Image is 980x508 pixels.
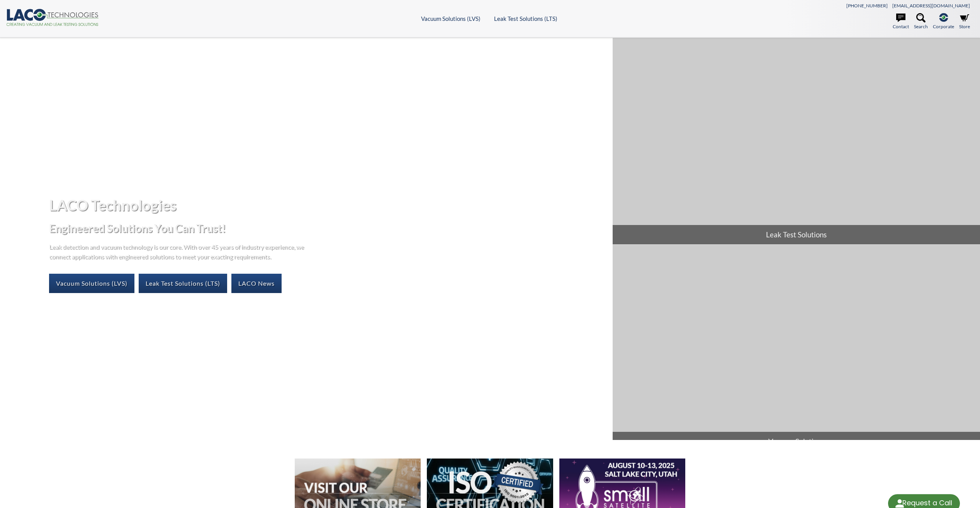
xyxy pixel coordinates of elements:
a: Leak Test Solutions (LTS) [494,15,557,22]
span: Corporate [933,23,954,30]
h2: Engineered Solutions You Can Trust! [49,221,606,235]
a: LACO News [231,274,282,293]
h1: LACO Technologies [49,196,606,215]
a: Leak Test Solutions (LTS) [139,274,227,293]
p: Leak detection and vacuum technology is our core. With over 45 years of industry experience, we c... [49,242,308,261]
span: Vacuum Solutions [613,432,980,451]
a: Search [914,13,928,30]
a: [EMAIL_ADDRESS][DOMAIN_NAME] [892,3,970,9]
a: Contact [893,13,909,30]
span: Leak Test Solutions [613,225,980,244]
a: Store [959,13,970,30]
a: Vacuum Solutions (LVS) [421,15,481,22]
a: Leak Test Solutions [613,38,980,244]
a: [PHONE_NUMBER] [846,3,888,9]
a: Vacuum Solutions [613,245,980,451]
a: Vacuum Solutions (LVS) [49,274,134,293]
